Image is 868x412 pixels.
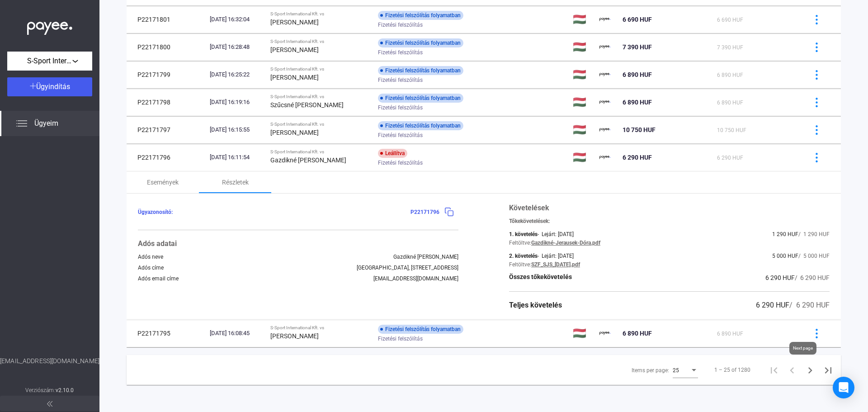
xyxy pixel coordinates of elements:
[210,125,263,134] div: [DATE] 16:15:55
[127,116,206,143] td: P22171797
[673,367,679,374] span: 25
[378,157,423,168] span: Fizetési felszólítás
[599,152,610,163] img: payee-logo
[210,329,263,338] div: [DATE] 16:08:45
[7,77,92,96] button: Ügyindítás
[819,361,837,379] button: Last page
[632,365,669,376] div: Items per page:
[210,153,263,162] div: [DATE] 16:11:54
[569,89,596,116] td: 🇭🇺
[812,15,821,24] img: more-blue
[623,43,652,51] span: 7 390 HUF
[378,75,423,85] span: Fizetési felszólítás
[798,253,830,259] span: / 5 000 HUF
[717,72,743,78] span: 6 890 HUF
[623,330,652,337] span: 6 890 HUF
[270,149,371,155] div: S-Sport International Kft. vs
[270,325,371,331] div: S-Sport International Kft. vs
[538,253,574,259] div: - Lejárt: [DATE]
[378,19,423,30] span: Fizetési felszólítás
[783,361,801,379] button: Previous page
[127,61,206,88] td: P22171799
[812,329,821,338] img: more-blue
[270,74,319,81] strong: [PERSON_NAME]
[807,120,826,139] button: more-blue
[807,38,826,57] button: more-blue
[378,325,463,334] div: Fizetési felszólítás folyamatban
[127,144,206,171] td: P22171796
[138,238,458,249] div: Adós adatai
[807,65,826,84] button: more-blue
[623,71,652,78] span: 6 890 HUF
[717,331,743,337] span: 6 890 HUF
[127,6,206,33] td: P22171801
[623,16,652,23] span: 6 690 HUF
[270,122,371,127] div: S-Sport International Kft. vs
[27,56,72,66] span: S-Sport International Kft.
[509,218,830,224] div: Tőkekövetelések:
[756,301,789,309] span: 6 290 HUF
[807,324,826,343] button: more-blue
[127,320,206,347] td: P22171795
[357,265,458,271] div: [GEOGRAPHIC_DATA], [STREET_ADDRESS]
[393,254,458,260] div: Gazdikné [PERSON_NAME]
[210,15,263,24] div: [DATE] 16:32:04
[378,333,423,344] span: Fizetési felszólítás
[812,43,821,52] img: more-blue
[623,154,652,161] span: 6 290 HUF
[147,177,179,188] div: Események
[509,203,830,213] div: Követelések
[210,43,263,52] div: [DATE] 16:28:48
[531,261,580,268] a: SZF_SJS_[DATE].pdf
[789,342,816,355] div: Next page
[801,361,819,379] button: Next page
[378,66,463,75] div: Fizetési felszólítás folyamatban
[270,129,319,136] strong: [PERSON_NAME]
[772,231,798,237] span: 1 290 HUF
[270,19,319,26] strong: [PERSON_NAME]
[222,177,249,188] div: Részletek
[509,300,562,311] div: Teljes követelés
[378,11,463,20] div: Fizetési felszólítás folyamatban
[538,231,574,237] div: - Lejárt: [DATE]
[569,61,596,88] td: 🇭🇺
[807,148,826,167] button: more-blue
[47,401,52,407] img: arrow-double-left-grey.svg
[599,69,610,80] img: payee-logo
[270,332,319,340] strong: [PERSON_NAME]
[509,272,572,283] div: Összes tőkekövetelés
[509,253,538,259] div: 2. követelés
[569,33,596,61] td: 🇭🇺
[765,361,783,379] button: First page
[717,127,746,133] span: 10 750 HUF
[765,274,795,281] span: 6 290 HUF
[378,102,423,113] span: Fizetési felszólítás
[807,10,826,29] button: more-blue
[270,101,344,109] strong: Szűcsné [PERSON_NAME]
[798,231,830,237] span: / 1 290 HUF
[599,97,610,108] img: payee-logo
[795,274,830,281] span: / 6 290 HUF
[410,209,439,215] span: P22171796
[714,365,750,375] div: 1 – 25 of 1280
[210,98,263,107] div: [DATE] 16:19:16
[270,156,346,164] strong: Gazdikné [PERSON_NAME]
[378,47,423,58] span: Fizetési felszólítás
[717,44,743,51] span: 7 390 HUF
[569,6,596,33] td: 🇭🇺
[378,38,463,47] div: Fizetési felszólítás folyamatban
[138,209,173,215] span: Ügyazonosító:
[772,253,798,259] span: 5 000 HUF
[138,254,163,260] div: Adós neve
[378,149,407,158] div: Leállítva
[373,275,458,282] div: [EMAIL_ADDRESS][DOMAIN_NAME]
[36,82,70,91] span: Ügyindítás
[807,93,826,112] button: more-blue
[599,42,610,52] img: payee-logo
[30,83,36,89] img: plus-white.svg
[270,39,371,44] div: S-Sport International Kft. vs
[378,94,463,103] div: Fizetési felszólítás folyamatban
[717,155,743,161] span: 6 290 HUF
[717,17,743,23] span: 6 690 HUF
[270,11,371,17] div: S-Sport International Kft. vs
